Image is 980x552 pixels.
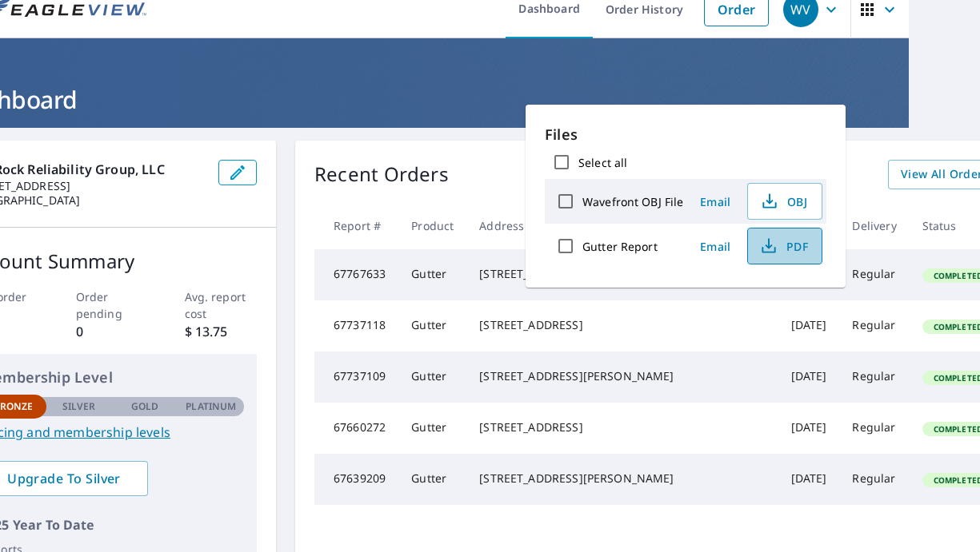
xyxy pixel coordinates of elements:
[778,454,840,505] td: [DATE]
[314,160,449,189] p: Recent Orders
[479,266,765,282] div: [STREET_ADDRESS][PERSON_NAME][PERSON_NAME]
[582,239,658,254] label: Gutter Report
[839,300,909,351] td: Regular
[62,399,96,414] p: Silver
[398,249,466,300] td: Gutter
[582,194,683,209] label: Wavefront OBJ File
[747,183,822,220] button: OBJ
[314,202,398,249] th: Report #
[690,189,741,214] button: Email
[479,471,765,486] div: [STREET_ADDRESS][PERSON_NAME]
[696,194,734,209] span: Email
[758,236,809,256] span: PDF
[398,351,466,403] td: Gutter
[479,368,765,384] div: [STREET_ADDRESS][PERSON_NAME]
[839,202,909,249] th: Delivery
[839,249,909,300] td: Regular
[398,202,466,249] th: Product
[314,249,398,300] td: 67767633
[398,300,466,351] td: Gutter
[778,351,840,403] td: [DATE]
[839,351,909,403] td: Regular
[76,322,149,341] p: 0
[185,322,258,341] p: $ 13.75
[479,317,765,333] div: [STREET_ADDRESS]
[758,192,809,211] span: OBJ
[839,454,909,505] td: Regular
[314,454,398,505] td: 67639209
[314,351,398,403] td: 67737109
[778,403,840,454] td: [DATE]
[778,300,840,351] td: [DATE]
[314,300,398,351] td: 67737118
[466,202,778,249] th: Address
[398,454,466,505] td: Gutter
[545,124,826,145] p: Files
[578,155,627,170] label: Select all
[186,399,236,414] p: Platinum
[398,403,466,454] td: Gutter
[839,403,909,454] td: Regular
[185,288,258,322] p: Avg. report cost
[696,239,734,254] span: Email
[314,403,398,454] td: 67660272
[131,399,158,414] p: Gold
[76,288,149,322] p: Order pending
[479,419,765,435] div: [STREET_ADDRESS]
[690,234,741,259] button: Email
[747,228,822,264] button: PDF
